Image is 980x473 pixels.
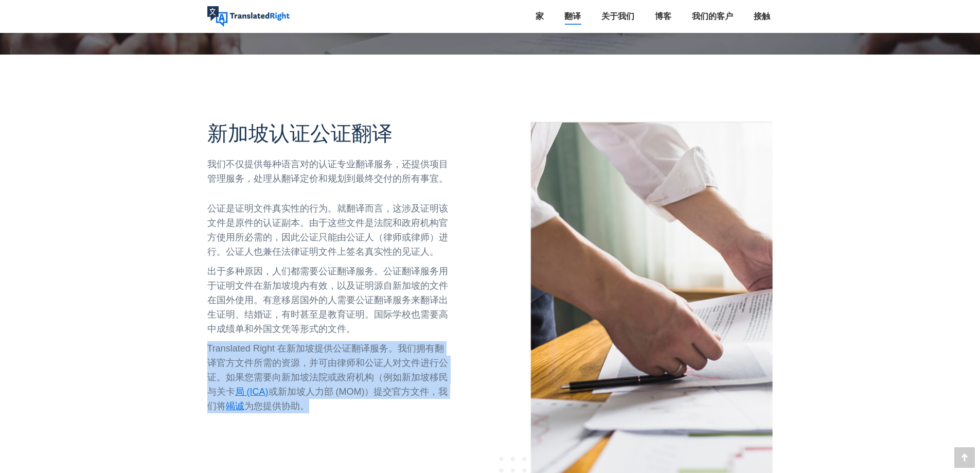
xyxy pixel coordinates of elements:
font: 或新加坡人力部 (MOM)）提交官方文件，我们将 [207,387,448,411]
a: 关于我们 [598,9,637,24]
font: 关于我们 [601,11,634,21]
font: 我们不仅提供每种语言对的认证专业翻译服务，还提供项目管理服务，处理从翻译定价和规划到最终交付的所有事宜。 [207,159,448,184]
font: 接触 [754,11,770,21]
font: Translated Right 在新加坡提供公证翻译服务。我们拥有翻译官方文件所需的资源，并可由律师和公证人对文件进行公证。如果您需要向新加坡法院或政府机构（例如新加坡移民与关卡 [207,343,448,397]
font: 为您提供协助。 [244,401,309,411]
a: 博客 [652,9,674,24]
font: 博客 [655,11,671,21]
a: 翻译 [561,9,584,24]
a: 竭诚 [226,401,244,411]
font: 公证是证明文件真实性的行为。就翻译而言，这涉及证明该文件是原件的认证副本。由于这些文件是法院和政府机构官方使用所必需的，因此公证只能由公证人（律师或律师）进行。公证人也兼任法律证明文件上签名真实... [207,203,448,257]
a: 接触 [751,9,773,24]
font: 新加坡认证公证翻译 [207,121,393,146]
font: 我们的客户 [692,11,733,21]
a: 家 [532,9,547,24]
img: 右译 [207,6,290,27]
a: 我们的客户 [689,9,736,24]
font: 出于多种原因，人们都需要公证翻译服务。公证翻译服务用于证明文件在新加坡境内有效，以及证明源自新加坡的文件在国外使用。有意移居国外的人需要公证翻译服务来翻译出生证明、结婚证，有时甚至是教育证明。国... [207,266,448,334]
font: 家 [536,11,544,21]
font: 翻译 [564,11,581,21]
a: 局 (ICA) [235,387,269,397]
